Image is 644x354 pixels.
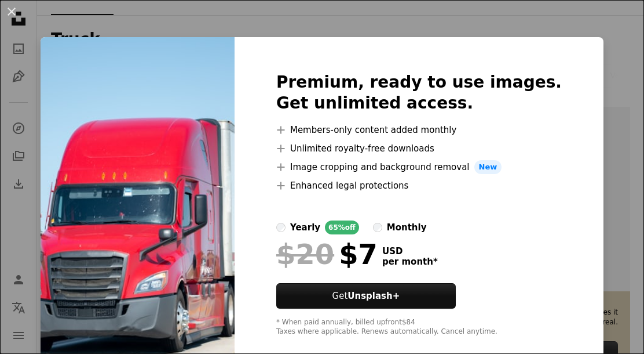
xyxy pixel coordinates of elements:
[325,221,359,234] div: 65% off
[276,142,562,156] li: Unlimited royalty-free downloads
[276,123,562,137] li: Members-only content added monthly
[276,223,286,232] input: yearly65%off
[290,221,320,234] div: yearly
[276,283,456,309] button: GetUnsplash+
[276,318,562,337] div: * When paid annually, billed upfront $84 Taxes where applicable. Renews automatically. Cancel any...
[276,239,334,269] span: $20
[387,221,427,234] div: monthly
[474,160,502,174] span: New
[373,223,382,232] input: monthly
[382,257,438,267] span: per month *
[347,291,400,301] strong: Unsplash+
[276,160,562,174] li: Image cropping and background removal
[382,246,438,257] span: USD
[276,239,378,269] div: $7
[276,72,562,114] h2: Premium, ready to use images. Get unlimited access.
[276,179,562,193] li: Enhanced legal protections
